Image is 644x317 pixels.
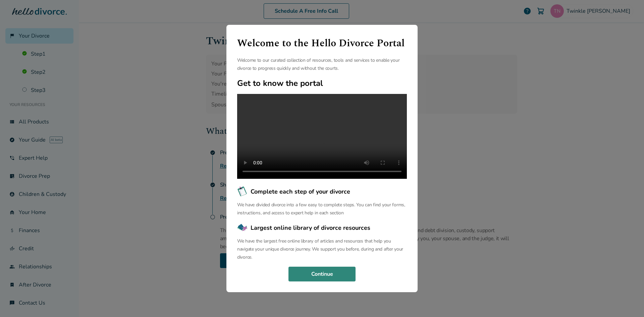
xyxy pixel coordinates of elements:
[237,237,407,261] p: We have the largest free online library of articles and resources that help you navigate your uni...
[251,187,350,196] span: Complete each step of your divorce
[251,223,370,232] span: Largest online library of divorce resources
[610,285,644,317] iframe: Chat Widget
[237,56,407,72] p: Welcome to our curated collection of resources, tools and services to enable your divorce to prog...
[237,222,248,233] img: Largest online library of divorce resources
[288,267,356,281] button: Continue
[237,36,407,51] h1: Welcome to the Hello Divorce Portal
[237,201,407,217] p: We have divided divorce into a few easy to complete steps. You can find your forms, instructions,...
[237,78,407,89] h2: Get to know the portal
[237,186,248,197] img: Complete each step of your divorce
